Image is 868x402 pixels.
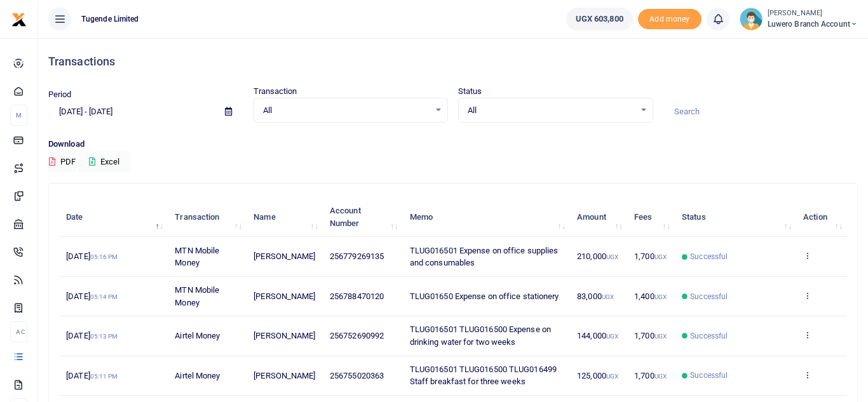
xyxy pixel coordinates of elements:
button: PDF [48,151,76,173]
span: MTN Mobile Money [175,246,219,268]
small: UGX [654,293,667,300]
img: logo-small [11,12,27,27]
span: 210,000 [577,251,618,261]
label: Period [48,88,72,101]
th: Name: activate to sort column ascending [247,198,323,237]
span: 144,000 [577,331,618,340]
img: profile-user [740,8,763,30]
th: Status: activate to sort column ascending [675,198,796,237]
small: UGX [606,253,618,260]
a: logo-small logo-large logo-large [11,14,27,23]
span: TLUG016501 TLUG016500 TLUG016499 Staff breakfast for three weeks [410,365,557,387]
span: 1,700 [634,251,667,261]
h4: Transactions [48,55,858,69]
span: Successful [690,330,728,342]
small: UGX [654,253,667,260]
span: MTN Mobile Money [175,285,219,307]
li: Wallet ballance [561,8,638,30]
span: TLUG01650 Expense on office stationery [410,291,559,301]
span: 1,700 [634,371,667,380]
a: profile-user [PERSON_NAME] Luwero Branch Account [740,8,858,30]
span: [DATE] [66,331,118,340]
label: Transaction [254,85,297,98]
span: Successful [690,251,728,262]
small: 05:11 PM [90,373,118,380]
small: 05:16 PM [90,253,118,260]
th: Fees: activate to sort column ascending [627,198,675,237]
span: 256788470120 [330,291,384,301]
p: Download [48,138,858,151]
span: 83,000 [577,291,614,301]
th: Transaction: activate to sort column ascending [168,198,247,237]
span: 256779269135 [330,251,384,261]
th: Date: activate to sort column descending [59,198,168,237]
span: All [263,104,430,117]
span: 256755020363 [330,371,384,380]
th: Amount: activate to sort column ascending [570,198,627,237]
span: 256752690992 [330,331,384,340]
a: UGX 603,800 [566,8,633,30]
small: UGX [606,373,618,380]
small: 05:14 PM [90,293,118,300]
button: Excel [78,151,130,173]
span: [DATE] [66,251,118,261]
small: [PERSON_NAME] [768,8,858,19]
span: Airtel Money [175,331,220,340]
small: 05:13 PM [90,333,118,340]
span: [PERSON_NAME] [254,291,315,301]
span: 1,700 [634,331,667,340]
li: Ac [10,321,27,342]
a: Add money [638,13,702,23]
span: [PERSON_NAME] [254,251,315,261]
span: Successful [690,291,728,302]
span: All [468,104,635,117]
th: Memo: activate to sort column ascending [403,198,570,237]
span: [DATE] [66,371,118,380]
span: Luwero Branch Account [768,18,858,30]
span: UGX 603,800 [576,13,623,25]
small: UGX [654,373,667,380]
span: TLUG016501 TLUG016500 Expense on drinking water for two weeks [410,325,551,347]
span: Tugende Limited [76,13,144,25]
span: [PERSON_NAME] [254,331,315,340]
span: [PERSON_NAME] [254,371,315,380]
th: Action: activate to sort column ascending [796,198,847,237]
span: Add money [638,9,702,30]
th: Account Number: activate to sort column ascending [323,198,403,237]
span: 1,400 [634,291,667,301]
small: UGX [654,333,667,340]
li: M [10,105,27,126]
input: select period [48,101,215,123]
span: Successful [690,370,728,381]
span: [DATE] [66,291,118,301]
span: Airtel Money [175,371,220,380]
small: UGX [606,333,618,340]
li: Toup your wallet [638,9,702,30]
span: TLUG016501 Expense on office supplies and consumables [410,246,559,268]
span: 125,000 [577,371,618,380]
small: UGX [602,293,614,300]
input: Search [663,101,858,123]
label: Status [458,85,482,98]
